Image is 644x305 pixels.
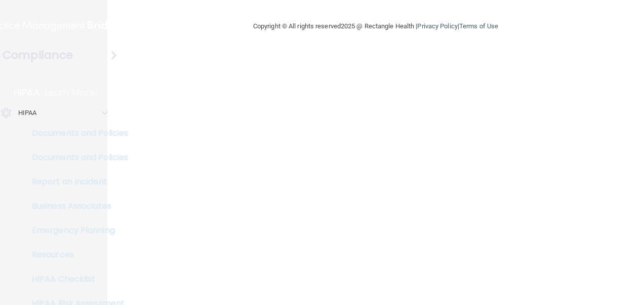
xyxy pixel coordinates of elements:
[45,87,98,99] p: Learn More!
[7,274,145,284] p: HIPAA Checklist
[7,201,145,211] p: Business Associates
[7,177,145,187] p: Report an Incident
[7,250,145,260] p: Resources
[417,22,457,30] a: Privacy Policy
[7,152,145,163] p: Documents and Policies
[3,48,73,62] h4: Compliance
[7,128,145,138] p: Documents and Policies
[191,10,560,43] div: Copyright © All rights reserved 2025 @ Rectangle Health | |
[459,22,498,30] a: Terms of Use
[7,225,145,236] p: Emergency Planning
[14,87,39,99] p: HIPAA
[18,107,37,119] p: HIPAA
